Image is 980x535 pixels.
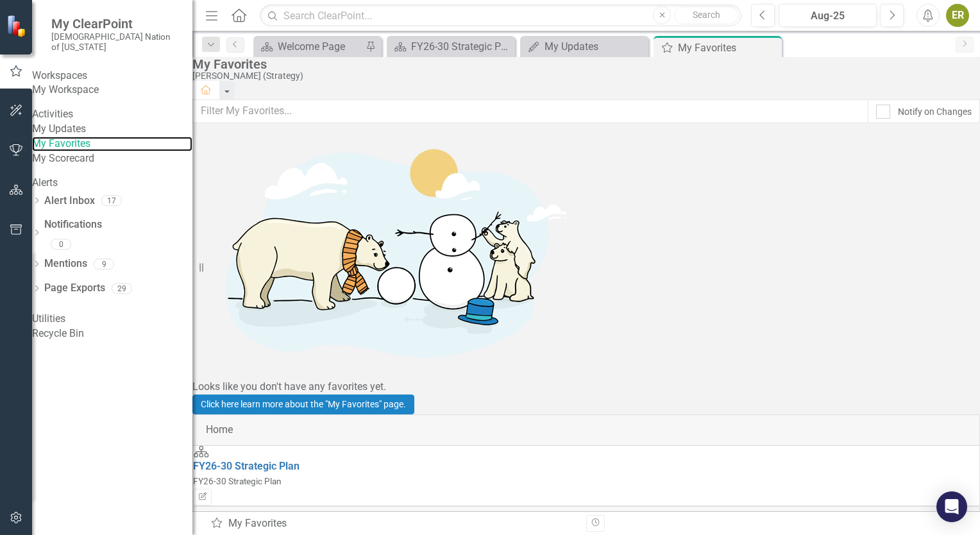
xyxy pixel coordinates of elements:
div: Notify on Changes [898,105,972,118]
button: Search [674,6,738,24]
div: [PERSON_NAME] (Strategy) [192,71,974,81]
div: 17 [101,196,122,207]
button: Aug-25 [779,4,877,27]
input: Search ClearPoint... [260,4,741,27]
a: My Scorecard [32,151,192,166]
div: Aug-25 [783,8,872,24]
div: Home [206,423,967,437]
span: My ClearPoint [51,16,180,31]
a: FY26-30 Strategic Plan [390,38,512,55]
div: Workspaces [32,69,192,83]
a: Welcome Page [257,38,362,55]
div: 0 [51,239,71,250]
a: Recycle Bin [32,327,192,341]
div: My Favorites [210,516,577,531]
div: Looks like you don't have any favorites yet. [192,380,980,395]
a: Mentions [44,257,87,271]
a: Notifications [44,217,192,232]
div: My Updates [545,38,645,55]
div: Utilities [32,312,192,327]
small: FY26-30 Strategic Plan [193,476,282,486]
div: 9 [94,259,114,269]
input: Filter My Favorites... [192,99,868,123]
div: My Favorites [678,40,779,56]
div: Open Intercom Messenger [936,491,967,522]
small: [DEMOGRAPHIC_DATA] Nation of [US_STATE] [51,31,180,53]
a: My Updates [523,38,645,55]
a: Page Exports [44,281,105,296]
a: FY26-30 Strategic Plan [193,460,300,472]
div: Activities [32,107,192,122]
a: My Workspace [32,83,192,98]
div: Welcome Page [278,38,362,55]
div: 29 [112,283,132,294]
a: Alert Inbox [44,194,95,208]
div: My Favorites [192,57,974,71]
button: ER [946,4,969,27]
a: Click here learn more about the "My Favorites" page. [192,395,414,414]
a: My Updates [32,122,192,137]
img: Getting started [192,123,577,380]
img: ClearPoint Strategy [6,15,29,37]
a: My Favorites [32,137,192,151]
span: Search [693,10,720,20]
div: Alerts [32,176,192,191]
div: FY26-30 Strategic Plan [411,38,512,55]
